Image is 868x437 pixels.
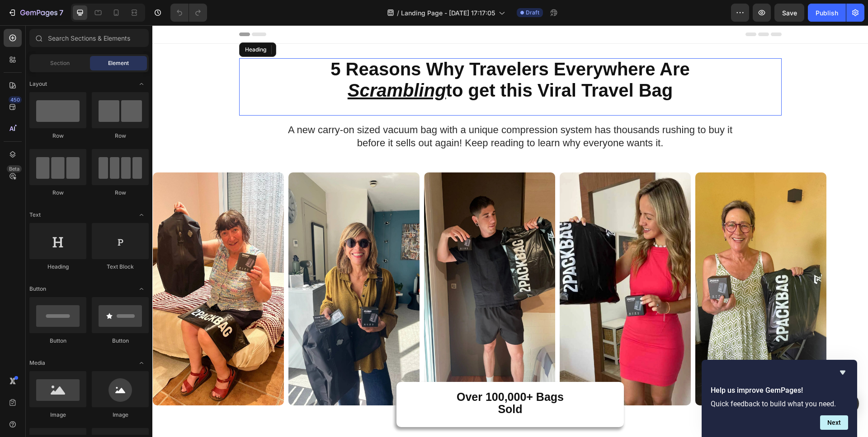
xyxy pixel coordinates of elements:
[29,29,149,47] input: Search Sections & Elements
[29,80,47,88] span: Layout
[820,415,848,430] button: Next question
[134,208,149,222] span: Toggle open
[294,55,521,75] strong: to get this Viral Travel Bag
[543,147,674,380] img: gempages_577441653510374388-e4a34dc8-6e2d-465e-979b-4a08959bbcfd.webp
[92,337,149,345] div: Button
[816,8,838,18] div: Publish
[136,99,580,110] span: A new carry-on sized vacuum bag with a unique compression system has thousands rushing to buy it
[0,147,132,380] img: gempages_577441653510374388-94a08298-b4fe-4269-8608-466f79ec9fc1.jpg
[170,4,207,22] div: Undo/Redo
[397,8,399,18] span: /
[205,112,511,123] span: before it sells out again! Keep reading to learn why everyone wants it.
[401,8,495,18] span: Landing Page - [DATE] 17:17:05
[29,337,86,345] div: Button
[29,411,86,419] div: Image
[7,165,22,172] div: Beta
[29,263,86,271] div: Heading
[92,263,149,271] div: Text Block
[345,377,370,390] strong: Sold
[91,20,116,28] div: Heading
[808,4,846,22] button: Publish
[837,367,848,378] button: Hide survey
[108,59,129,67] span: Element
[272,147,403,380] img: gempages_577441653510374388-31438dab-eff1-45f7-821c-308f64b7a98d.webp
[92,132,149,140] div: Row
[195,55,294,75] u: Scrambling
[4,4,67,22] button: 7
[29,211,41,219] span: Text
[526,9,539,17] span: Draft
[29,189,86,197] div: Row
[136,147,267,380] img: gempages_577441653510374388-a8333033-5730-4973-918d-6f057910839f.webp
[134,356,149,370] span: Toggle open
[711,385,848,396] h2: Help us improve GemPages!
[711,400,848,408] p: Quick feedback to build what you need.
[178,34,538,54] strong: 5 Reasons Why Travelers Everywhere Are
[152,25,868,437] iframe: Design area
[9,96,22,103] div: 450
[92,411,149,419] div: Image
[29,285,46,293] span: Button
[59,7,63,18] p: 7
[134,77,149,91] span: Toggle open
[29,359,45,367] span: Media
[304,365,411,378] strong: Over 100,000+ Bags
[774,4,804,22] button: Save
[29,132,86,140] div: Row
[711,367,848,430] div: Help us improve GemPages!
[50,59,70,67] span: Section
[407,147,538,380] img: gempages_577441653510374388-f575c3fa-b4f6-482b-8d94-6c74a52694ca.webp
[134,282,149,296] span: Toggle open
[782,9,797,17] span: Save
[92,189,149,197] div: Row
